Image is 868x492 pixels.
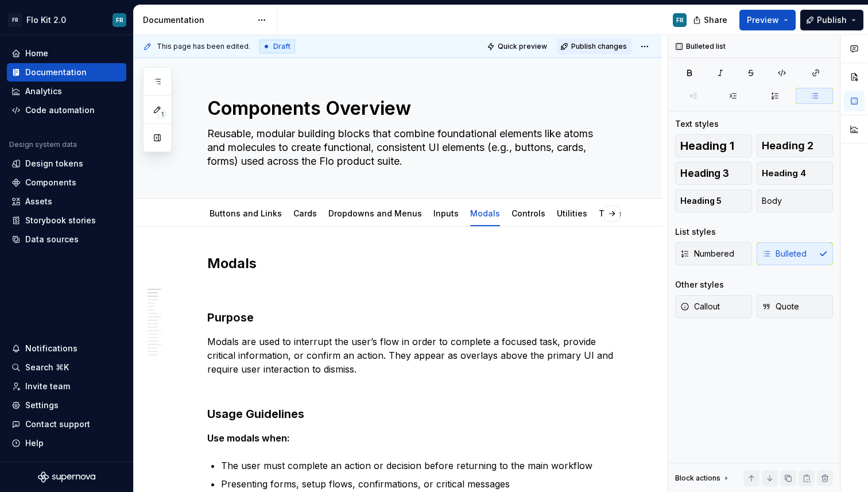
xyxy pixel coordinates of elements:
[25,362,69,373] div: Search ⌘K
[757,189,834,212] button: Body
[7,192,126,211] a: Assets
[25,177,76,188] div: Components
[7,434,126,452] button: Help
[757,134,834,157] button: Heading 2
[599,208,674,218] a: Tables/ Data Grids
[7,339,126,358] button: Notifications
[762,168,806,179] span: Heading 4
[116,16,123,25] div: FR
[289,201,321,225] div: Cards
[25,104,95,116] div: Code automation
[470,208,500,218] a: Modals
[675,474,720,483] div: Block actions
[38,471,95,483] svg: Supernova Logo
[143,14,251,26] div: Documentation
[328,208,422,218] a: Dropdowns and Menus
[2,7,131,32] button: FRFlo Kit 2.0FR
[704,14,727,26] span: Share
[25,400,59,411] div: Settings
[25,196,52,207] div: Assets
[762,195,782,207] span: Body
[680,301,720,312] span: Callout
[757,162,834,185] button: Heading 4
[207,255,257,272] strong: Modals
[675,279,724,290] div: Other styles
[557,208,587,218] a: Utilities
[7,396,126,414] a: Settings
[25,86,62,97] div: Analytics
[221,477,616,491] p: Presenting forms, setup flows, confirmations, or critical messages
[205,95,614,122] textarea: Components Overview
[25,343,77,354] div: Notifications
[25,234,79,245] div: Data sources
[511,208,545,218] a: Controls
[7,211,126,230] a: Storybook stories
[680,248,734,259] span: Numbered
[157,110,166,119] span: 1
[680,168,729,179] span: Heading 3
[25,419,90,430] div: Contact support
[675,162,752,185] button: Heading 3
[571,42,627,51] span: Publish changes
[675,470,731,486] div: Block actions
[675,242,752,265] button: Numbered
[7,377,126,396] a: Invite team
[293,208,317,218] a: Cards
[675,134,752,157] button: Heading 1
[7,230,126,249] a: Data sources
[687,10,735,30] button: Share
[675,118,719,130] div: Text styles
[429,201,463,225] div: Inputs
[557,38,632,55] button: Publish changes
[507,201,550,225] div: Controls
[25,381,70,392] div: Invite team
[594,201,679,225] div: Tables/ Data Grids
[817,14,847,26] span: Publish
[680,140,734,152] span: Heading 1
[498,42,547,51] span: Quick preview
[466,201,505,225] div: Modals
[747,14,779,26] span: Preview
[680,195,722,207] span: Heading 5
[207,335,616,376] p: Modals are used to interrupt the user’s flow in order to complete a focused task, provide critica...
[25,158,83,169] div: Design tokens
[9,140,77,149] div: Design system data
[324,201,427,225] div: Dropdowns and Menus
[800,10,863,30] button: Publish
[210,208,282,218] a: Buttons and Links
[7,154,126,173] a: Design tokens
[25,215,96,226] div: Storybook stories
[676,16,684,25] div: FR
[8,13,22,27] div: FR
[7,63,126,82] a: Documentation
[7,358,126,377] button: Search ⌘K
[207,432,290,444] strong: Use modals when:
[7,101,126,119] a: Code automation
[205,125,614,171] textarea: Reusable, modular building blocks that combine foundational elements like atoms and molecules to ...
[7,82,126,100] a: Analytics
[7,415,126,433] button: Contact support
[7,173,126,192] a: Components
[25,67,87,78] div: Documentation
[157,42,250,51] span: This page has been edited.
[26,14,66,26] div: Flo Kit 2.0
[757,295,834,318] button: Quote
[762,301,799,312] span: Quote
[675,189,752,212] button: Heading 5
[207,407,304,421] strong: Usage Guidelines
[25,437,44,449] div: Help
[483,38,552,55] button: Quick preview
[739,10,796,30] button: Preview
[675,295,752,318] button: Callout
[433,208,459,218] a: Inputs
[25,48,48,59] div: Home
[552,201,592,225] div: Utilities
[273,42,290,51] span: Draft
[207,311,254,324] strong: Purpose
[762,140,813,152] span: Heading 2
[675,226,716,238] div: List styles
[7,44,126,63] a: Home
[221,459,616,472] p: The user must complete an action or decision before returning to the main workflow
[205,201,286,225] div: Buttons and Links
